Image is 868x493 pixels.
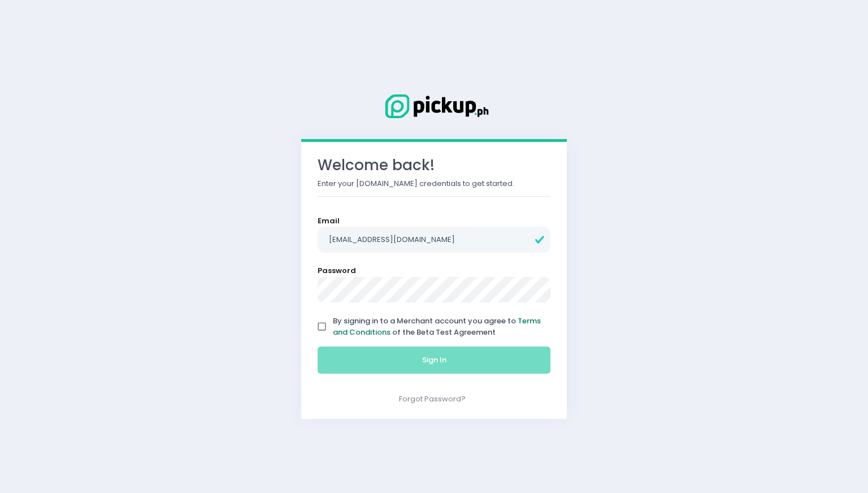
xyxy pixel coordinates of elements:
[422,354,446,365] span: Sign In
[318,178,550,189] p: Enter your [DOMAIN_NAME] credentials to get started.
[399,393,466,404] a: Forgot Password?
[318,215,340,227] label: Email
[318,265,356,276] label: Password
[318,157,550,174] h3: Welcome back!
[333,315,541,338] span: By signing in to a Merchant account you agree to of the Beta Test Agreement
[318,347,550,374] button: Sign In
[377,92,491,120] img: Logo
[318,227,550,253] input: Email
[333,315,541,338] a: Terms and Conditions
